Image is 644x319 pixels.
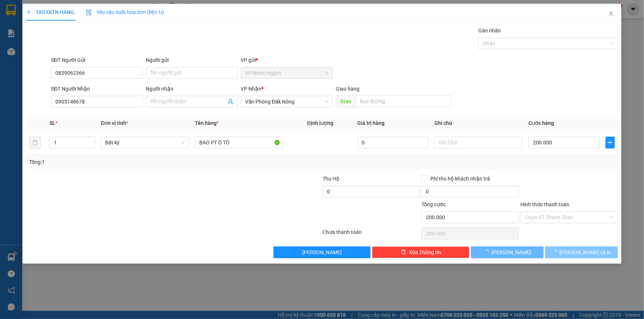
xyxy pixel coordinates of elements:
[245,96,328,107] span: Văn Phòng Đăk Nông
[245,67,328,78] span: VP Nước Ngầm
[146,85,238,93] div: Người nhận
[228,99,234,105] span: user-add
[29,137,41,148] button: delete
[434,137,523,148] input: Ghi Chú
[492,248,531,256] span: [PERSON_NAME]
[86,10,92,15] img: icon
[51,56,143,64] div: SĐT Người Gửi
[26,10,31,15] span: plus
[4,53,59,65] h2: Q16Y4KMQ
[26,9,74,15] span: TẠO ĐƠN HÀNG
[99,6,178,18] b: [DOMAIN_NAME]
[195,120,219,126] span: Tên hàng
[545,246,618,258] button: [PERSON_NAME] và In
[101,120,128,126] span: Đơn vị tính
[39,53,178,99] h2: VP Nhận: VP Buôn Ma Thuột
[336,86,359,92] span: Giao hàng
[358,137,429,148] input: 0
[241,86,262,92] span: VP Nhận
[372,246,469,258] button: deleteXóa Thông tin
[560,248,612,256] span: [PERSON_NAME] và In
[409,248,441,256] span: Xóa Thông tin
[51,85,143,93] div: SĐT Người Nhận
[427,175,493,183] span: Phí thu hộ khách nhận trả
[431,116,526,130] th: Ghi chú
[49,120,55,126] span: SL
[355,95,452,107] input: Dọc đường
[601,4,621,24] button: Close
[29,158,249,166] div: Tổng: 1
[520,201,569,207] label: Hình thức thanh toán
[421,201,446,207] span: Tổng cước
[401,249,406,255] span: delete
[105,137,185,148] span: Bất kỳ
[478,28,501,34] label: Gán nhãn
[146,56,238,64] div: Người gửi
[307,120,333,126] span: Định lượng
[273,246,371,258] button: [PERSON_NAME]
[4,11,26,48] img: logo.jpg
[528,120,554,126] span: Cước hàng
[323,176,340,182] span: Thu Hộ
[336,95,355,107] span: Giao
[358,120,385,126] span: Giá trị hàng
[30,6,66,50] b: Nhà xe Thiên Trung
[195,137,283,148] input: VD: Bàn, Ghế
[86,9,164,15] span: Yêu cầu xuất hóa đơn điện tử
[302,248,342,256] span: [PERSON_NAME]
[241,56,333,64] div: VP gửi
[322,228,421,241] div: Chưa thanh toán
[606,140,614,146] span: plus
[552,249,560,255] span: loading
[483,249,492,255] span: loading
[606,137,615,148] button: plus
[471,246,544,258] button: [PERSON_NAME]
[608,11,614,17] span: close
